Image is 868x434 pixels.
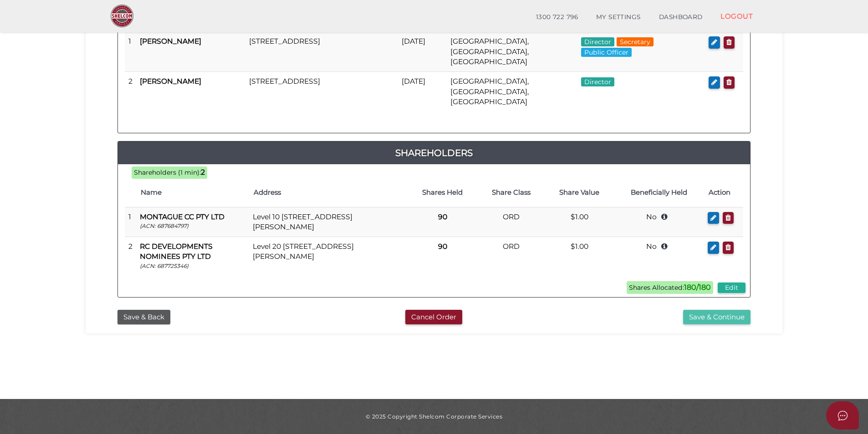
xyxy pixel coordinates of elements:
[683,310,751,325] button: Save & Continue
[134,168,201,177] span: Shareholders (1 min):
[249,237,408,274] td: Level 20 [STREET_ADDRESS][PERSON_NAME]
[140,222,245,230] p: (ACN: 687684797)
[477,237,545,274] td: ORD
[140,37,201,45] b: [PERSON_NAME]
[141,189,245,197] h4: Name
[140,212,225,221] b: MONTAGUE CC PTY LTD
[245,32,398,72] td: [STREET_ADDRESS]
[447,32,577,72] td: [GEOGRAPHIC_DATA], [GEOGRAPHIC_DATA], [GEOGRAPHIC_DATA]
[587,8,650,26] a: MY SETTINGS
[650,8,712,26] a: DASHBOARD
[405,310,462,325] button: Cancel Order
[545,207,613,237] td: $1.00
[550,189,609,197] h4: Share Value
[477,207,545,237] td: ORD
[684,283,711,292] b: 180/180
[627,281,713,294] span: Shares Allocated:
[125,32,136,72] td: 1
[447,72,577,111] td: [GEOGRAPHIC_DATA], [GEOGRAPHIC_DATA], [GEOGRAPHIC_DATA]
[398,32,447,72] td: [DATE]
[709,189,739,197] h4: Action
[249,207,408,237] td: Level 10 [STREET_ADDRESS][PERSON_NAME]
[581,48,632,57] span: Public Officer
[581,37,614,46] span: Director
[245,72,398,111] td: [STREET_ADDRESS]
[413,189,472,197] h4: Shares Held
[125,237,136,274] td: 2
[527,8,587,26] a: 1300 722 796
[125,72,136,111] td: 2
[438,242,447,251] b: 90
[581,77,614,86] span: Director
[125,207,136,237] td: 1
[614,237,705,274] td: No
[711,7,762,25] a: LOGOUT
[118,146,750,160] a: Shareholders
[481,189,541,197] h4: Share Class
[140,262,245,270] p: (ACN: 687725346)
[117,310,170,325] button: Save & Back
[826,401,859,429] button: Open asap
[618,189,700,197] h4: Beneficially Held
[718,283,745,293] button: Edit
[438,212,447,221] b: 90
[140,77,201,86] b: [PERSON_NAME]
[254,189,403,197] h4: Address
[398,72,447,111] td: [DATE]
[140,242,213,261] b: RC DEVELOPMENTS NOMINEES PTY LTD
[617,37,654,46] span: Secretary
[92,413,776,420] div: © 2025 Copyright Shelcom Corporate Services
[201,168,205,177] b: 2
[545,237,613,274] td: $1.00
[614,207,705,237] td: No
